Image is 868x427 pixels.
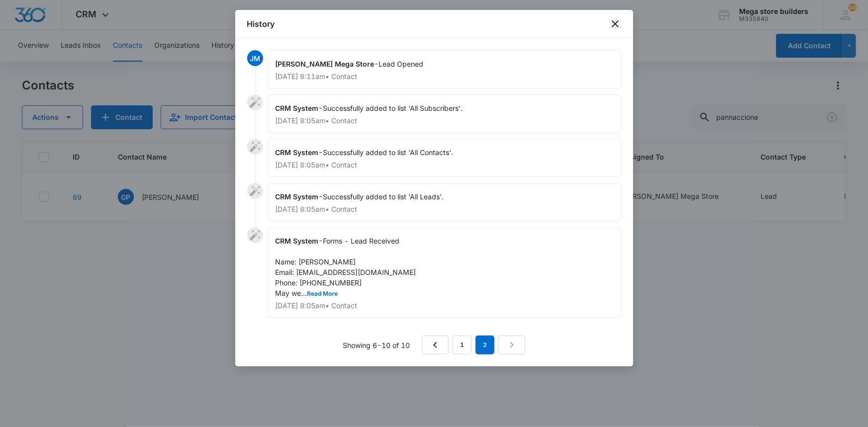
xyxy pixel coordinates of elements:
span: Lead Opened [379,60,424,68]
span: JM [247,50,263,66]
div: - [267,50,621,88]
span: CRM System [276,237,319,245]
span: [PERSON_NAME] Mega Store [276,60,375,68]
em: 2 [476,336,494,354]
p: [DATE] 8:05am • Contact [276,162,613,169]
div: - [267,183,621,221]
span: CRM System [276,104,319,112]
div: - [267,227,621,318]
button: close [609,18,621,30]
p: Showing 6-10 of 10 [343,340,410,350]
span: CRM System [276,148,319,157]
span: CRM System [276,192,319,201]
a: Previous Page [422,336,449,354]
div: - [267,94,621,133]
div: - [267,139,621,177]
a: Page 1 [453,336,472,354]
span: Successfully added to list 'All Contacts'. [323,148,454,157]
p: [DATE] 8:05am • Contact [276,117,613,124]
button: Read More [307,291,338,297]
p: [DATE] 8:05am • Contact [276,206,613,213]
span: Successfully added to list 'All Leads'. [323,192,444,201]
span: Forms - Lead Received Name: [PERSON_NAME] Email: [EMAIL_ADDRESS][DOMAIN_NAME] Phone: [PHONE_NUMBE... [276,237,416,297]
nav: Pagination [422,336,525,354]
p: [DATE] 8:05am • Contact [276,302,613,309]
h1: History [247,18,275,30]
p: [DATE] 8:11am • Contact [276,73,613,80]
span: Successfully added to list 'All Subscribers'. [323,104,463,112]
